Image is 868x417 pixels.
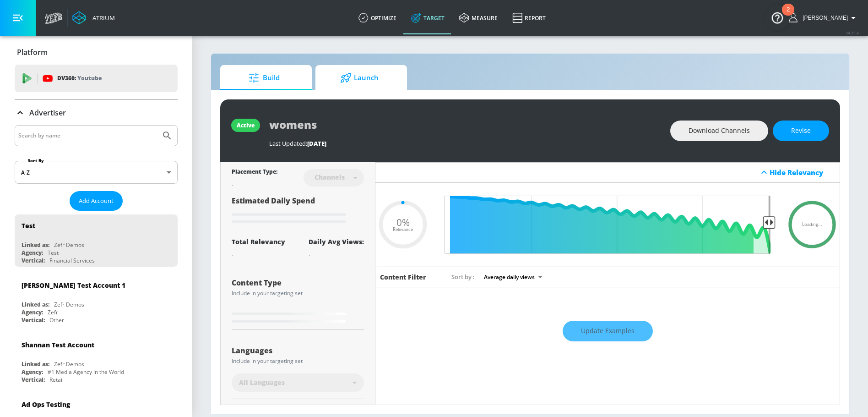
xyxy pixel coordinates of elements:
[54,301,84,308] div: Zefr Demos
[48,368,124,376] div: #1 Media Agency in the World
[22,340,94,349] div: Shannan Test Account
[439,196,776,254] input: Final Threshold
[237,121,255,129] div: active
[765,5,790,30] button: Open Resource Center, 2 new notifications
[799,15,848,21] span: login as: nathan.mistretta@zefr.com
[310,173,349,181] div: Channels
[15,274,178,326] div: [PERSON_NAME] Test Account 1Linked as:Zefr DemosAgency:ZefrVertical:Other
[22,316,45,324] div: Vertical:
[17,47,48,57] p: Platform
[307,139,326,148] span: [DATE]
[89,14,115,22] div: Atrium
[232,237,285,246] div: Total Relevancy
[232,347,364,354] div: Languages
[22,360,49,368] div: Linked as:
[54,360,84,368] div: Zefr Demos
[232,196,364,226] div: Estimated Daily Spend
[505,1,553,34] a: Report
[846,30,859,35] span: v 4.25.4
[380,273,426,281] h6: Content Filter
[15,334,178,386] div: Shannan Test AccountLinked as:Zefr DemosAgency:#1 Media Agency in the WorldVertical:Retail
[22,249,43,257] div: Agency:
[49,316,64,324] div: Other
[48,249,59,257] div: Test
[57,73,102,83] p: DV360:
[229,67,299,89] span: Build
[351,1,404,34] a: optimize
[325,67,394,89] span: Launch
[22,301,49,308] div: Linked as:
[232,279,364,286] div: Content Type
[54,241,84,249] div: Zefr Demos
[72,11,115,25] a: Atrium
[49,376,64,384] div: Retail
[232,196,315,206] span: Estimated Daily Spend
[773,121,829,141] button: Revise
[791,125,811,137] span: Revise
[15,214,178,267] div: TestLinked as:Zefr DemosAgency:TestVertical:Financial Services
[404,1,452,34] a: Target
[451,273,475,281] span: Sort by
[18,130,157,142] input: Search by name
[29,108,66,118] p: Advertiser
[787,10,790,22] div: 2
[49,257,95,264] div: Financial Services
[70,191,123,211] button: Add Account
[15,39,178,65] div: Platform
[670,121,768,141] button: Download Channels
[232,168,277,177] div: Placement Type:
[15,100,178,126] div: Advertiser
[375,162,840,183] div: Hide Relevancy
[479,271,546,283] div: Average daily views
[77,73,102,83] p: Youtube
[232,358,364,364] div: Include in your targeting set
[48,308,58,316] div: Zefr
[22,241,49,249] div: Linked as:
[22,257,45,264] div: Vertical:
[396,218,410,227] span: 0%
[689,125,750,137] span: Download Channels
[15,161,178,184] div: A-Z
[22,281,125,290] div: [PERSON_NAME] Test Account 1
[22,368,43,376] div: Agency:
[22,376,45,384] div: Vertical:
[15,65,178,92] div: DV360: Youtube
[26,158,46,164] label: Sort By
[393,227,413,232] span: Relevance
[22,221,35,230] div: Test
[309,237,364,246] div: Daily Avg Views:
[232,373,364,392] div: All Languages
[269,139,661,148] div: Last Updated:
[22,400,70,409] div: Ad Ops Testing
[789,12,859,23] button: [PERSON_NAME]
[452,1,505,34] a: measure
[22,308,43,316] div: Agency:
[770,168,835,177] div: Hide Relevancy
[232,291,364,296] div: Include in your targeting set
[239,378,285,387] span: All Languages
[79,196,114,206] span: Add Account
[802,222,822,227] span: Loading...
